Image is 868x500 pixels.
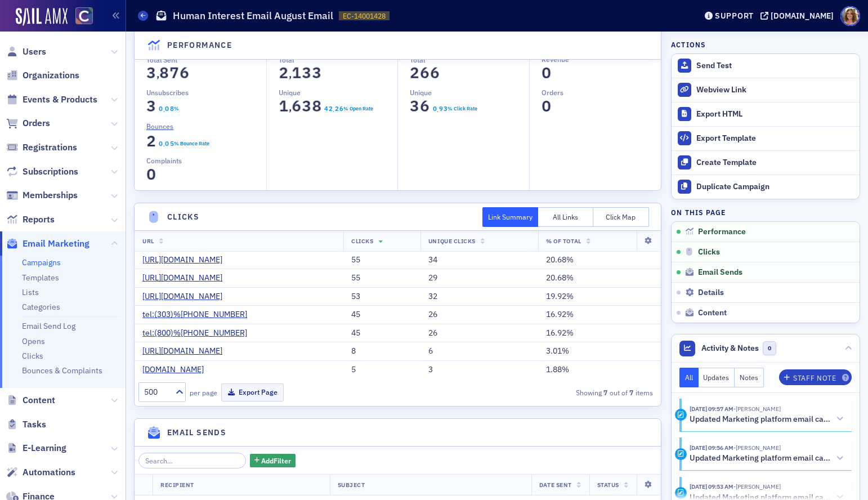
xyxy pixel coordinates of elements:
a: Content [6,394,55,407]
button: Duplicate Campaign [672,175,860,199]
h4: On this page [671,207,860,217]
div: Activity [675,448,687,460]
img: SailAMX [75,7,93,25]
span: 6 [428,63,443,83]
span: 6 [177,63,192,83]
div: Activity [675,409,687,421]
a: Memberships [6,189,78,202]
button: Click Map [593,207,649,227]
span: Automations [23,466,75,479]
a: Bounces [146,121,182,131]
span: Content [698,308,727,318]
section: 0.93 [432,105,448,113]
span: 1 [276,96,291,116]
span: 0 [539,96,554,116]
a: Organizations [6,69,79,82]
div: 53 [351,292,413,302]
button: Notes [735,368,764,387]
span: 5 [168,139,174,149]
div: 45 [351,328,413,338]
p: Unique [279,87,398,97]
span: Profile [840,6,860,26]
a: View Homepage [68,7,93,26]
p: Total [279,55,398,65]
div: 16.92% [546,328,652,338]
button: All Links [538,207,594,227]
div: 20.68% [546,255,652,265]
h5: Updated Marketing platform email campaign: Human Interest Email August Email [690,414,832,425]
div: 55 [351,255,413,265]
span: 0 [164,104,169,114]
span: 2 [328,104,333,114]
a: E-Learning [6,442,66,454]
button: Export Page [221,383,284,401]
time: 8/19/2025 09:53 AM [690,483,733,490]
span: . [163,106,165,114]
span: . [163,141,165,149]
button: Updates [699,368,735,387]
span: Add Filter [261,456,291,466]
span: 2 [276,63,291,83]
div: 20.68% [546,273,652,283]
span: 0 [144,164,159,184]
div: % Open Rate [343,105,373,113]
strong: 7 [628,387,636,398]
h1: Human Interest Email August Email [173,9,333,23]
div: 16.92% [546,310,652,320]
section: 3 [146,100,156,113]
span: Email Sends [698,267,742,278]
a: [URL][DOMAIN_NAME] [142,255,231,265]
span: 9 [438,104,444,114]
div: Activity [675,487,687,499]
div: 26 [428,328,530,338]
a: Campaigns [22,257,61,267]
div: 32 [428,292,530,302]
a: Export HTML [672,102,860,126]
div: Send Test [696,61,854,71]
section: 2,133 [279,66,322,79]
span: 3 [442,104,448,114]
span: 8 [168,104,174,114]
a: Categories [22,302,60,312]
span: Content [23,394,55,407]
span: 3 [299,63,314,83]
span: 6 [289,96,304,116]
span: 1 [289,63,304,83]
a: Clicks [22,351,43,361]
span: 6 [418,96,433,116]
p: Total Sent [146,55,266,65]
span: Clicks [698,247,720,257]
time: 8/19/2025 09:57 AM [690,405,733,413]
p: Complaints [146,155,266,166]
h5: Updated Marketing platform email campaign: Human Interest Email August Email [690,453,832,463]
section: 42.26 [324,105,343,113]
div: 19.92% [546,292,652,302]
time: 8/19/2025 09:56 AM [690,444,733,452]
p: Total [410,55,529,65]
div: 3 [428,365,530,375]
div: 1.88% [546,365,652,375]
a: Reports [6,213,55,226]
div: [DOMAIN_NAME] [771,11,834,21]
span: 2 [408,63,423,83]
a: Email Send Log [22,321,75,331]
img: SailAMX [16,8,68,26]
span: Date Sent [539,481,572,489]
span: 2 [144,131,159,151]
span: , [156,66,159,82]
span: 6 [338,104,344,114]
span: , [289,100,292,115]
span: Performance [698,227,746,237]
span: 7 [167,63,182,83]
button: Link Summary [482,207,538,227]
span: 0 [158,104,163,114]
div: % Click Rate [448,105,477,113]
section: 0.05 [159,140,174,148]
span: Unique Clicks [428,237,476,245]
a: Create Template [672,150,860,175]
div: 34 [428,255,530,265]
span: 2 [334,104,339,114]
h4: Email Sends [167,427,226,439]
div: 8 [351,346,413,356]
span: 0 [432,104,437,114]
